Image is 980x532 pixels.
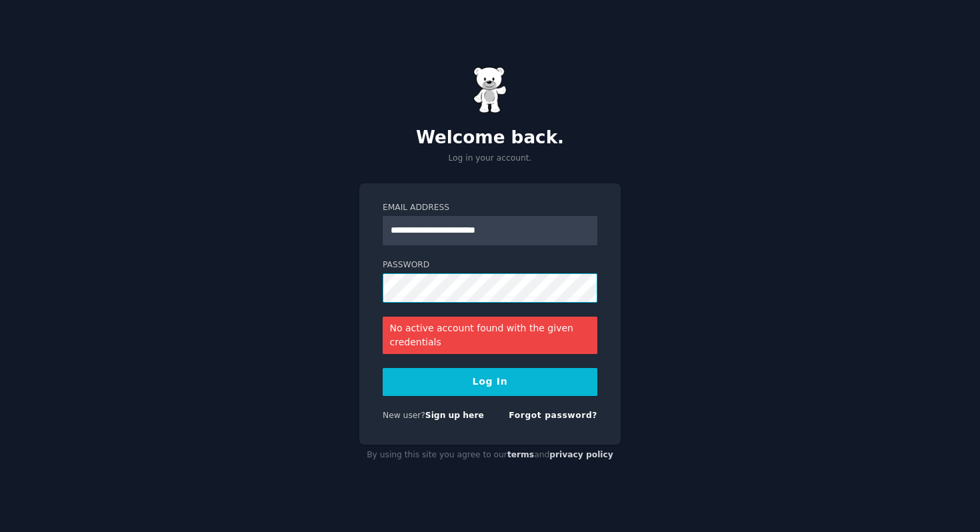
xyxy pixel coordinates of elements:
[359,445,621,466] div: By using this site you agree to our and
[359,153,621,165] p: Log in your account.
[509,411,597,420] a: Forgot password?
[425,411,484,420] a: Sign up here
[383,411,425,420] span: New user?
[383,259,597,271] label: Password
[383,202,597,214] label: Email Address
[549,450,613,459] a: privacy policy
[383,368,597,396] button: Log In
[507,450,534,459] a: terms
[473,67,507,113] img: Gummy Bear
[359,127,621,149] h2: Welcome back.
[383,317,597,354] div: No active account found with the given credentials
